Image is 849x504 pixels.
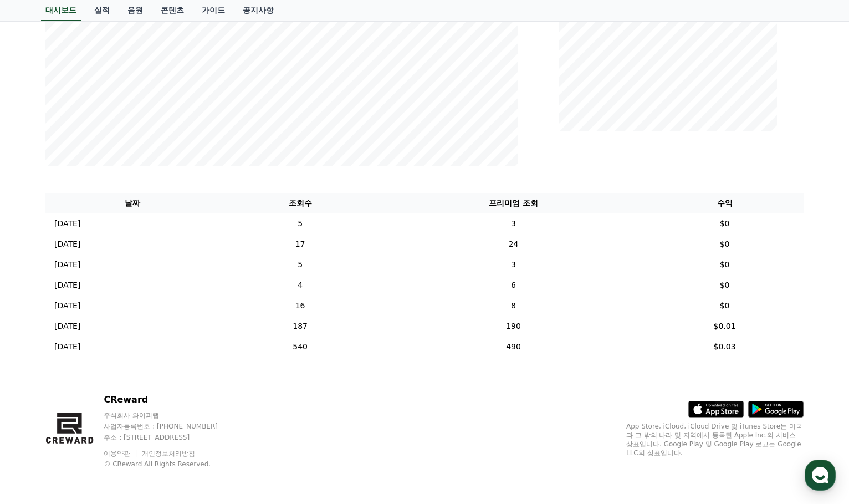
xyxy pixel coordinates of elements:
[104,422,239,431] p: 사업자등록번호 : [PHONE_NUMBER]
[219,234,381,254] td: 17
[104,411,239,420] p: 주식회사 와이피랩
[219,275,381,296] td: 4
[54,341,80,353] p: [DATE]
[646,193,804,213] th: 수익
[219,296,381,316] td: 16
[54,238,80,250] p: [DATE]
[646,254,804,275] td: $0
[3,352,73,379] a: 홈
[104,393,239,406] p: CReward
[381,193,646,213] th: 프리미엄 조회
[646,213,804,234] td: $0
[54,259,80,271] p: [DATE]
[73,352,143,379] a: 대화
[219,193,381,213] th: 조회수
[381,337,646,357] td: 490
[54,279,80,291] p: [DATE]
[54,320,80,332] p: [DATE]
[142,450,195,457] a: 개인정보처리방침
[35,368,42,377] span: 홈
[219,316,381,337] td: 187
[381,296,646,316] td: 8
[219,213,381,234] td: 5
[219,337,381,357] td: 540
[143,352,213,379] a: 설정
[45,193,219,213] th: 날짜
[104,450,139,457] a: 이용약관
[381,316,646,337] td: 190
[171,368,185,377] span: 설정
[219,254,381,275] td: 5
[646,296,804,316] td: $0
[646,316,804,337] td: $0.01
[381,254,646,275] td: 3
[54,300,80,312] p: [DATE]
[646,337,804,357] td: $0.03
[101,369,115,378] span: 대화
[54,218,80,230] p: [DATE]
[381,213,646,234] td: 3
[381,234,646,254] td: 24
[104,460,239,469] p: © CReward All Rights Reserved.
[104,433,239,442] p: 주소 : [STREET_ADDRESS]
[381,275,646,296] td: 6
[626,422,804,457] p: App Store, iCloud, iCloud Drive 및 iTunes Store는 미국과 그 밖의 나라 및 지역에서 등록된 Apple Inc.의 서비스 상표입니다. Goo...
[646,275,804,296] td: $0
[646,234,804,254] td: $0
